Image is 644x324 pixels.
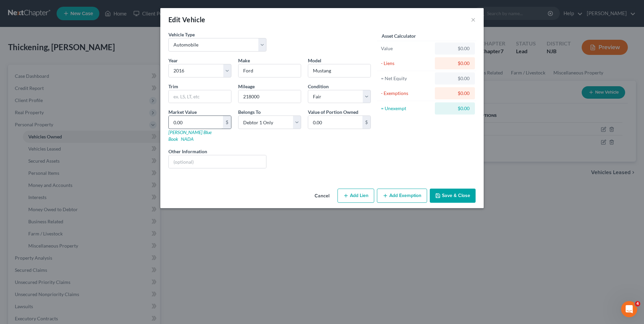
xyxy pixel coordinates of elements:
[169,116,223,129] input: 0.00
[440,75,470,82] div: $0.00
[382,32,416,39] label: Asset Calculator
[308,108,358,116] label: Value of Portion Owned
[308,64,371,77] input: ex. Altima
[168,148,207,155] label: Other Information
[238,83,255,90] label: Mileage
[169,155,266,168] input: (optional)
[168,57,178,64] label: Year
[168,83,178,90] label: Trim
[381,75,432,82] div: = Net Equity
[309,189,335,203] button: Cancel
[238,109,261,115] span: Belongs To
[471,15,476,24] button: ×
[238,58,250,63] span: Make
[168,31,195,38] label: Vehicle Type
[168,129,212,142] a: [PERSON_NAME] Blue Book
[381,45,432,52] div: Value
[308,116,362,129] input: 0.00
[621,301,637,317] iframe: Intercom live chat
[381,90,432,97] div: - Exemptions
[181,136,194,142] a: NADA
[440,90,470,97] div: $0.00
[381,60,432,67] div: - Liens
[168,108,197,116] label: Market Value
[440,105,470,112] div: $0.00
[169,90,231,103] input: ex. LS, LT, etc
[238,64,301,77] input: ex. Nissan
[430,189,476,203] button: Save & Close
[337,189,374,203] button: Add Lien
[377,189,427,203] button: Add Exemption
[223,116,231,129] div: $
[440,45,470,52] div: $0.00
[381,105,432,112] div: = Unexempt
[308,83,329,90] label: Condition
[362,116,371,129] div: $
[635,301,640,306] span: 4
[308,57,321,64] label: Model
[168,15,205,24] div: Edit Vehicle
[440,60,470,67] div: $0.00
[238,90,301,103] input: --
